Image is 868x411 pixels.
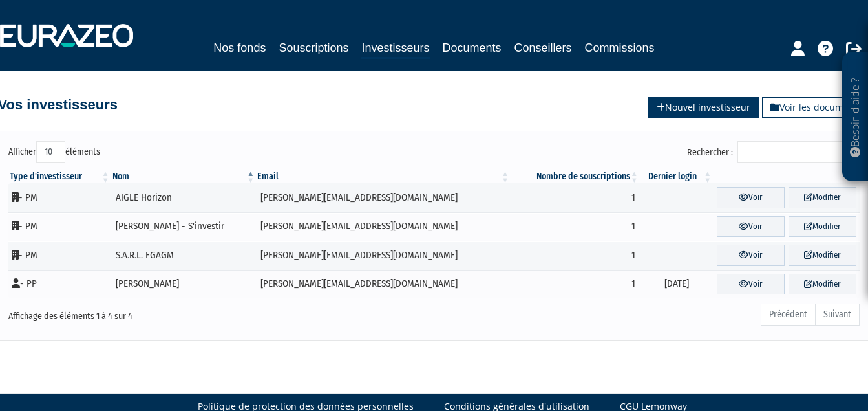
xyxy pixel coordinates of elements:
[111,170,257,183] th: Nom : activer pour trier la colonne par ordre d&eacute;croissant
[111,270,257,299] td: [PERSON_NAME]
[789,274,856,295] a: Modifier
[111,212,257,241] td: [PERSON_NAME] - S'investir
[256,212,511,241] td: [PERSON_NAME][EMAIL_ADDRESS][DOMAIN_NAME]
[256,183,511,212] td: [PERSON_NAME][EMAIL_ADDRESS][DOMAIN_NAME]
[648,97,759,118] a: Nouvel investisseur
[511,212,640,241] td: 1
[213,39,266,57] a: Nos fonds
[8,183,111,212] td: - PM
[511,270,640,299] td: 1
[713,170,860,183] th: &nbsp;
[511,183,640,212] td: 1
[279,39,348,57] a: Souscriptions
[789,187,856,208] a: Modifier
[36,141,65,163] select: Afficheréléments
[717,216,785,238] a: Voir
[848,59,863,175] p: Besoin d'aide ?
[789,245,856,266] a: Modifier
[514,39,572,57] a: Conseillers
[717,245,785,266] a: Voir
[8,141,100,163] label: Afficher éléments
[8,270,111,299] td: - PP
[717,187,785,208] a: Voir
[585,39,655,57] a: Commissions
[256,270,511,299] td: [PERSON_NAME][EMAIL_ADDRESS][DOMAIN_NAME]
[640,170,714,183] th: Dernier login : activer pour trier la colonne par ordre croissant
[789,216,856,238] a: Modifier
[8,212,111,241] td: - PM
[511,241,640,270] td: 1
[256,170,511,183] th: Email : activer pour trier la colonne par ordre croissant
[8,170,111,183] th: Type d'investisseur : activer pour trier la colonne par ordre croissant
[511,170,640,183] th: Nombre de souscriptions : activer pour trier la colonne par ordre croissant
[111,241,257,270] td: S.A.R.L. FGAGM
[256,241,511,270] td: [PERSON_NAME][EMAIL_ADDRESS][DOMAIN_NAME]
[443,39,502,57] a: Documents
[687,141,860,163] label: Rechercher :
[8,241,111,270] td: - PM
[111,183,257,212] td: AIGLE Horizon
[640,270,714,299] td: [DATE]
[8,302,352,323] div: Affichage des éléments 1 à 4 sur 4
[717,274,785,295] a: Voir
[737,141,860,163] input: Rechercher :
[361,39,429,59] a: Investisseurs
